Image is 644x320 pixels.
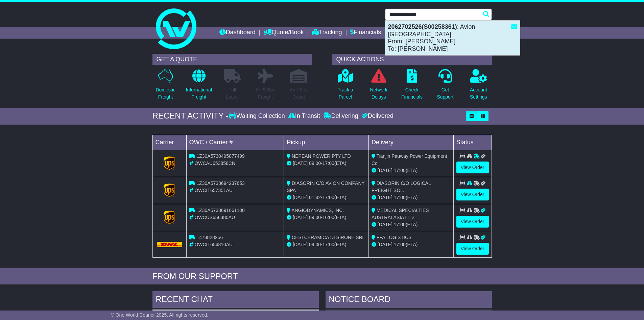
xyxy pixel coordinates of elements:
a: View Order [456,162,489,173]
span: Tianjin Pauway Power Equipment Co [372,153,447,166]
div: (ETA) [372,221,451,228]
div: Waiting Collection [229,112,286,120]
span: 1Z30A5738691661100 [196,208,244,213]
td: Status [453,135,492,150]
span: OWCAU653858CN [194,161,235,166]
span: 1Z30A5730495877499 [196,153,244,159]
span: 16:00 [323,215,334,220]
p: Full Loads [224,86,241,101]
a: Dashboard [219,27,256,39]
span: 17:00 [323,161,334,166]
td: Delivery [368,135,453,150]
span: [DATE] [378,195,392,200]
div: - (ETA) [287,194,366,201]
span: [DATE] [378,242,392,247]
span: ANGIODYNAMICS, INC. [291,208,344,213]
span: 17:00 [394,242,406,247]
span: 17:00 [394,222,406,227]
div: GET A QUOTE [152,54,312,65]
strong: 2062702526(S00258361) [388,23,457,30]
td: Carrier [152,135,186,150]
img: GetCarrierServiceLogo [164,184,175,197]
span: MEDICAL SPECIALTIES AUSTRALASIA LTD [372,208,429,220]
span: OWCUS656380AU [194,215,235,220]
div: - (ETA) [287,241,366,248]
span: 09:00 [309,161,321,166]
span: © One World Courier 2025. All rights reserved. [111,312,209,318]
span: 17:00 [323,242,334,247]
p: Air & Sea Freight [256,86,276,101]
div: : Avion [GEOGRAPHIC_DATA] From: [PERSON_NAME] To: [PERSON_NAME] [385,21,520,55]
span: CESI CERAMICA DI SIRONE SRL [292,235,365,240]
a: CheckFinancials [401,69,423,104]
a: View Order [456,243,489,255]
a: Financials [350,27,381,39]
a: AccountSettings [470,69,487,104]
span: 1Z30A5738694237653 [196,180,244,186]
span: OWCIT654810AU [194,242,233,247]
div: QUICK ACTIONS [332,54,492,65]
div: - (ETA) [287,214,366,221]
p: Track a Parcel [338,86,353,101]
p: Air / Sea Depot [290,86,308,101]
span: 17:00 [323,195,334,200]
div: - (ETA) [287,160,366,167]
td: Pickup [284,135,369,150]
img: GetCarrierServiceLogo [164,156,175,170]
a: DomesticFreight [155,69,175,104]
div: (ETA) [372,167,451,174]
span: OWCIT657351AU [194,188,233,193]
p: Check Financials [401,86,423,101]
span: FFA LOGISTICS [377,235,411,240]
p: International Freight [186,86,212,101]
span: DIASORIN C/O AVION COMPANY SPA [287,180,364,193]
a: InternationalFreight [186,69,212,104]
span: [DATE] [378,168,392,173]
div: Delivering [322,112,360,120]
a: GetSupport [436,69,454,104]
div: Delivered [360,112,393,120]
span: 1478828256 [196,235,223,240]
a: Tracking [312,27,342,39]
td: OWC / Carrier # [186,135,284,150]
span: 17:00 [394,168,406,173]
p: Account Settings [470,86,487,101]
p: Domestic Freight [156,86,175,101]
img: GetCarrierServiceLogo [164,211,175,224]
div: RECENT ACTIVITY - [152,111,229,121]
div: (ETA) [372,241,451,248]
span: [DATE] [293,195,308,200]
span: 09:00 [309,242,321,247]
div: RECENT CHAT [152,291,319,310]
a: Quote/Book [264,27,304,39]
span: NEPEAN POWER PTY LTD [292,153,351,159]
span: DIASORIN C/O LOGICAL FREIGHT SOL. [372,180,431,193]
p: Network Delays [370,86,387,101]
span: [DATE] [293,161,308,166]
div: NOTICE BOARD [326,291,492,310]
span: 17:00 [394,195,406,200]
a: View Order [456,216,489,228]
span: [DATE] [293,215,308,220]
div: FROM OUR SUPPORT [152,272,492,281]
a: View Order [456,189,489,200]
div: In Transit [287,112,322,120]
span: 09:00 [309,215,321,220]
a: Track aParcel [337,69,354,104]
img: DHL.png [157,242,182,247]
span: [DATE] [378,222,392,227]
div: (ETA) [372,194,451,201]
p: Get Support [437,86,453,101]
span: [DATE] [293,242,308,247]
span: 01:42 [309,195,321,200]
a: NetworkDelays [369,69,387,104]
